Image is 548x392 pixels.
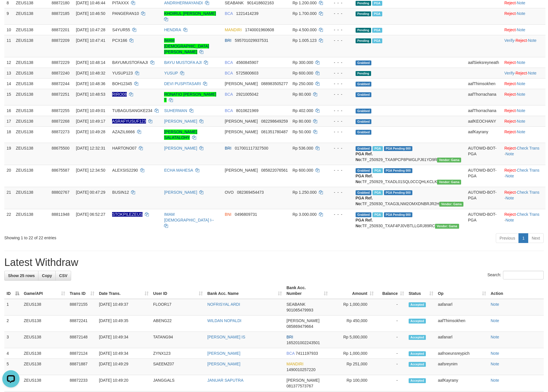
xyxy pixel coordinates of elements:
[225,108,233,113] span: BCA
[373,168,383,173] span: Marked by aafpengsreynich
[329,38,351,43] div: - - -
[13,126,49,143] td: ZEUS138
[4,209,13,231] td: 22
[225,28,242,32] span: MANDIRI
[466,105,502,116] td: aafThorrachana
[164,28,181,32] a: HENDRA
[286,308,313,312] span: Copy 901065479993 to clipboard
[112,11,139,16] span: PANGERAN10
[329,27,351,33] div: - - -
[372,11,382,16] span: Marked by aafnoeunsreypich
[151,299,205,315] td: FLOOR17
[13,78,49,89] td: ZEUS138
[52,130,69,134] span: 88872273
[97,283,151,299] th: Date Trans.: activate to sort column ascending
[112,81,132,86] span: BOH12345
[292,168,313,173] span: Rp 600.000
[207,378,243,383] a: JANUAR SAPUTRA
[164,190,197,195] a: [PERSON_NAME]
[76,81,105,86] span: [DATE] 10:48:36
[292,108,313,113] span: Rp 402.000
[435,224,459,229] span: Vendor URL: https://trx31.1velocity.biz
[236,92,258,97] span: Copy 2921005042 to clipboard
[329,81,351,87] div: - - -
[466,187,502,209] td: AUTOWD-BOT-PGA
[517,92,525,97] a: Note
[225,130,258,134] span: [PERSON_NAME]
[436,283,488,299] th: Op: activate to sort column ascending
[4,68,13,78] td: 13
[52,146,69,150] span: 88675500
[207,362,240,366] a: [PERSON_NAME]
[55,271,71,281] a: CSV
[292,71,313,75] span: Rp 600.000
[356,152,373,162] b: PGA Ref. No:
[384,212,413,217] span: PGA Pending
[225,146,231,150] span: BRI
[112,71,133,75] span: YUSUP123
[76,38,105,43] span: [DATE] 10:47:41
[503,271,544,279] input: Search:
[516,38,527,43] a: Reject
[292,1,317,5] span: Rp 1.200.000
[236,11,258,16] span: Copy 1221414239 to clipboard
[356,174,373,184] b: PGA Ref. No:
[76,1,105,5] span: [DATE] 10:46:44
[517,190,539,195] a: Check Trans
[4,35,13,57] td: 11
[496,233,519,243] a: Previous
[225,81,258,86] span: [PERSON_NAME]
[329,189,351,195] div: - - -
[52,168,69,173] span: 88675587
[466,57,502,68] td: aafSieksreyneath
[67,283,97,299] th: Trans ID: activate to sort column ascending
[112,168,138,173] span: ALEXSIS2290
[112,28,130,32] span: S4YUR55
[76,168,105,173] span: [DATE] 12:34:50
[164,60,202,65] a: BAYU MUSTOFA AJI
[112,108,152,113] span: TUBAGUSANGKE234
[4,187,13,209] td: 21
[356,28,371,33] span: Pending
[488,283,544,299] th: Action
[292,212,317,217] span: Rp 3.000.000
[4,143,13,165] td: 19
[164,168,193,173] a: ECHA MAHESA
[225,71,233,75] span: BCA
[292,11,317,16] span: Rp 1.700.000
[437,180,461,185] span: Vendor URL: https://trx31.1velocity.biz
[22,315,67,332] td: ZEUS138
[292,81,313,86] span: Rp 250.000
[112,38,127,43] span: PCX166
[504,130,516,134] a: Reject
[329,60,351,65] div: - - -
[356,60,372,65] span: Grabbed
[502,187,545,209] td: · ·
[4,78,13,89] td: 14
[225,190,234,195] span: OVO
[504,38,514,43] a: Verify
[466,165,502,187] td: AUTOWD-BOT-PGA
[487,271,544,279] label: Search:
[4,283,22,299] th: ID: activate to sort column descending
[2,2,19,19] button: Open LiveChat chat widget
[502,57,545,68] td: ·
[13,165,49,187] td: ZEUS138
[207,318,241,323] a: WILDAN NOPALDI
[52,108,69,113] span: 88872255
[528,38,537,43] a: Note
[76,71,105,75] span: [DATE] 10:48:32
[491,318,499,323] a: Note
[356,1,371,6] span: Pending
[261,81,288,86] span: Copy 088983505277 to clipboard
[235,38,268,43] span: Copy 595701029937531 to clipboard
[517,28,525,32] a: Note
[292,28,317,32] span: Rp 4.500.000
[466,89,502,105] td: aafThorrachana
[356,92,372,97] span: Grabbed
[76,190,105,195] span: [DATE] 00:47:29
[502,126,545,143] td: ·
[76,212,105,217] span: [DATE] 06:52:27
[292,38,317,43] span: Rp 1.005.123
[356,119,372,124] span: Grabbed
